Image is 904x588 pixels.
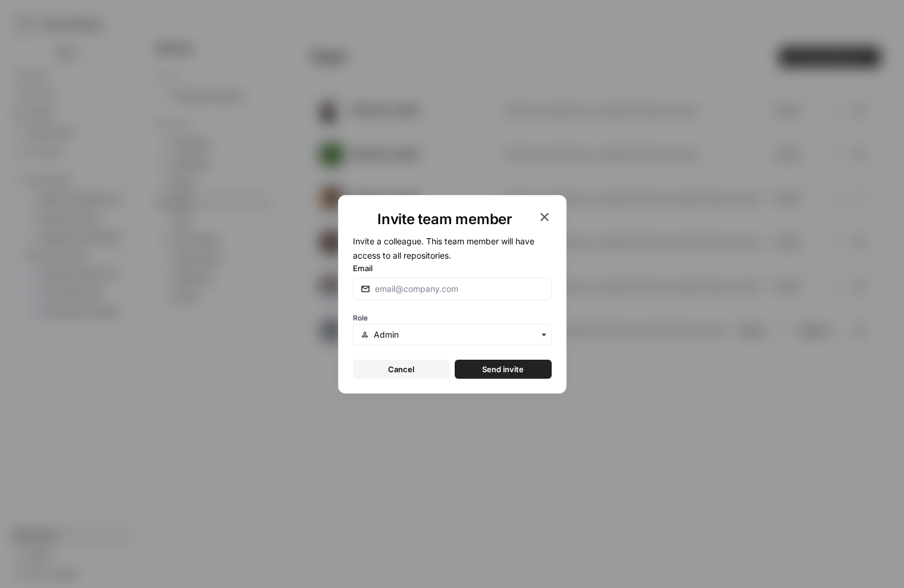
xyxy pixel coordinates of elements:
[353,313,368,322] span: Role
[375,283,544,295] input: email@company.com
[353,210,537,229] h1: Invite team member
[374,329,543,341] input: Admin
[353,360,450,379] button: Cancel
[455,360,552,379] button: Send invite
[353,262,552,274] label: Email
[353,236,534,260] span: Invite a colleague. This team member will have access to all repositories.
[388,363,414,375] span: Cancel
[482,363,524,375] span: Send invite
